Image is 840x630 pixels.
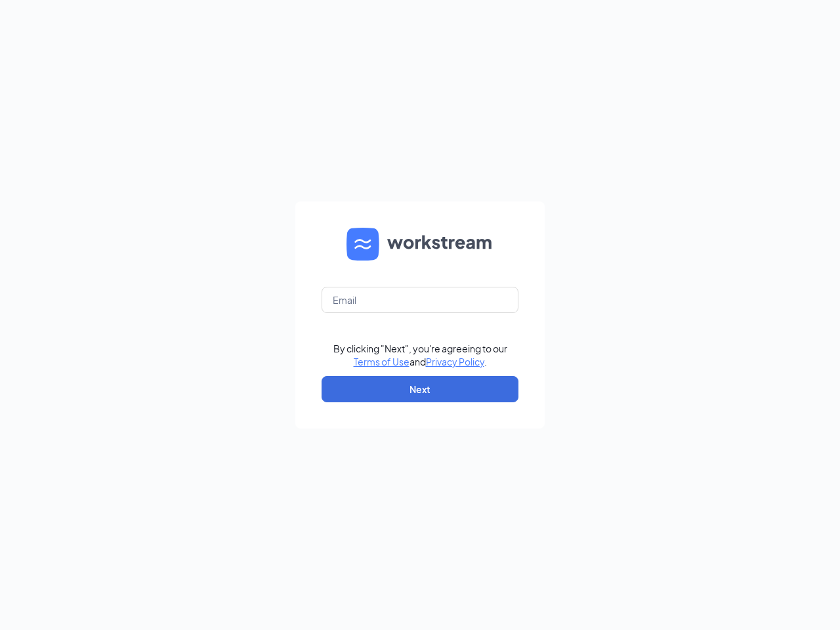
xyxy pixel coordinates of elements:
a: Privacy Policy [426,356,484,367]
button: Next [322,376,518,402]
img: WS logo and Workstream text [346,228,493,261]
a: Terms of Use [354,356,409,367]
input: Email [322,287,518,313]
div: By clicking "Next", you're agreeing to our and . [333,342,507,368]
